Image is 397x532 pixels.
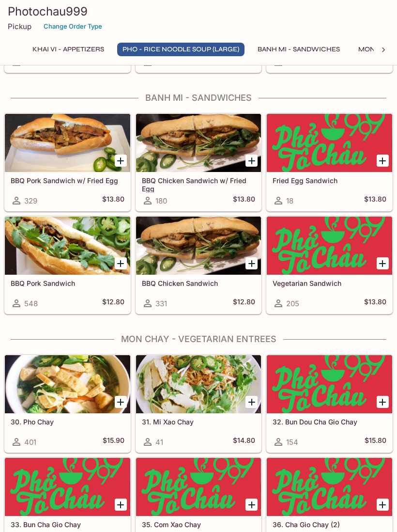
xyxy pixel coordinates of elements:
[286,438,298,447] span: 154
[136,114,261,172] div: BBQ Chicken Sandwich w/ Fried Egg
[267,114,392,172] div: Fried Egg Sandwich
[4,334,393,344] h4: Mon Chay - Vegetarian Entrees
[115,396,127,408] button: Add 30. Pho Chay
[245,499,258,511] button: Add 35. Com Xao Chay
[11,176,124,185] h5: BBQ Pork Sandwich w/ Fried Egg
[233,195,255,206] h5: $13.80
[136,217,261,275] div: BBQ Chicken Sandwich
[5,458,130,516] div: 33. Bun Cha Gio Chay
[252,43,345,56] button: Banh Mi - Sandwiches
[136,458,261,516] div: 35. Com Xao Chay
[233,436,255,448] h5: $14.80
[267,458,392,516] div: 36. Cha Gio Chay (2)
[142,176,256,192] h5: BBQ Chicken Sandwich w/ Fried Egg
[11,279,124,287] h5: BBQ Pork Sandwich
[267,355,392,413] div: 32. Bun Dou Cha Gio Chay
[8,22,31,31] p: Pickup
[8,4,389,19] h3: Photochau999
[4,355,131,453] a: 30. Pho Chay401$15.90
[245,155,258,167] button: Add BBQ Chicken Sandwich w/ Fried Egg
[364,297,386,309] h5: $13.80
[11,418,124,426] h5: 30. Pho Chay
[4,216,131,314] a: BBQ Pork Sandwich548$12.80
[115,155,127,167] button: Add BBQ Pork Sandwich w/ Fried Egg
[142,418,256,426] h5: 31. Mi Xao Chay
[286,196,293,205] span: 18
[266,216,393,314] a: Vegetarian Sandwich205$13.80
[155,438,163,447] span: 41
[377,396,389,408] button: Add 32. Bun Dou Cha Gio Chay
[245,257,258,269] button: Add BBQ Chicken Sandwich
[273,176,386,185] h5: Fried Egg Sandwich
[117,43,244,56] button: Pho - Rice Noodle Soup (Large)
[155,299,167,308] span: 331
[273,418,386,426] h5: 32. Bun Dou Cha Gio Chay
[142,520,256,529] h5: 35. Com Xao Chay
[115,257,127,269] button: Add BBQ Pork Sandwich
[142,279,256,287] h5: BBQ Chicken Sandwich
[27,43,109,56] button: Khai Vi - Appetizers
[102,195,124,206] h5: $13.80
[245,396,258,408] button: Add 31. Mi Xao Chay
[155,196,167,205] span: 180
[364,195,386,206] h5: $13.80
[365,436,386,448] h5: $15.80
[4,113,131,211] a: BBQ Pork Sandwich w/ Fried Egg329$13.80
[103,436,124,448] h5: $15.90
[24,438,36,447] span: 401
[24,196,37,205] span: 329
[5,355,130,413] div: 30. Pho Chay
[136,355,262,453] a: 31. Mi Xao Chay41$14.80
[5,217,130,275] div: BBQ Pork Sandwich
[102,297,124,309] h5: $12.80
[136,113,262,211] a: BBQ Chicken Sandwich w/ Fried Egg180$13.80
[377,155,389,167] button: Add Fried Egg Sandwich
[273,520,386,529] h5: 36. Cha Gio Chay (2)
[233,297,255,309] h5: $12.80
[377,257,389,269] button: Add Vegetarian Sandwich
[136,216,262,314] a: BBQ Chicken Sandwich331$12.80
[5,114,130,172] div: BBQ Pork Sandwich w/ Fried Egg
[11,520,124,529] h5: 33. Bun Cha Gio Chay
[136,355,261,413] div: 31. Mi Xao Chay
[377,499,389,511] button: Add 36. Cha Gio Chay (2)
[267,217,392,275] div: Vegetarian Sandwich
[4,93,393,103] h4: Banh Mi - Sandwiches
[273,279,386,287] h5: Vegetarian Sandwich
[266,355,393,453] a: 32. Bun Dou Cha Gio Chay154$15.80
[266,113,393,211] a: Fried Egg Sandwich18$13.80
[24,299,38,308] span: 548
[115,499,127,511] button: Add 33. Bun Cha Gio Chay
[39,19,107,34] button: Change Order Type
[286,299,299,308] span: 205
